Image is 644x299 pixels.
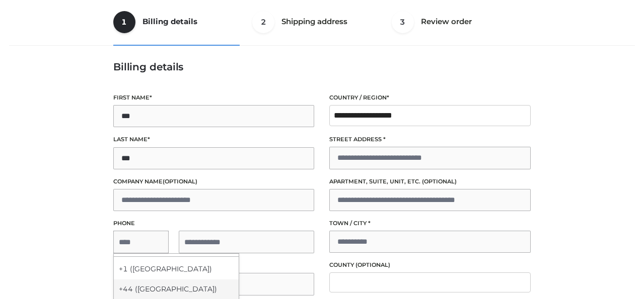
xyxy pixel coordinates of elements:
span: (optional) [355,261,390,268]
div: +1 ([GEOGRAPHIC_DATA]) [114,259,239,279]
label: Town / City [329,219,531,228]
label: Phone [113,219,315,228]
label: Country / Region [329,93,531,103]
label: Company name [113,177,315,186]
label: First name [113,93,315,103]
span: (optional) [422,178,457,185]
label: Apartment, suite, unit, etc. [329,177,531,186]
span: (optional) [163,178,197,185]
label: County [329,260,531,270]
h3: Billing details [113,61,531,73]
label: Street address [329,135,531,144]
label: Last name [113,135,315,144]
